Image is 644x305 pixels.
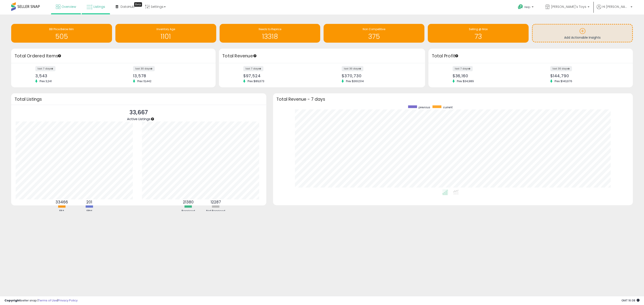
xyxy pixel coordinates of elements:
[432,53,629,59] h3: Total Profit
[564,35,601,40] span: Add Actionable Insights
[243,66,263,71] label: last 7 days
[183,199,194,205] b: 21380
[220,24,320,43] a: Needs to Reprice 13318
[127,108,150,117] p: 33,667
[11,24,112,43] a: BB Price Below Min 505
[157,27,175,31] span: Inventory Age
[13,33,110,40] h1: 505
[428,24,529,43] a: Selling @ Max 73
[524,5,530,9] span: Help
[127,117,150,121] span: Active Listings
[550,73,625,78] div: $144,790
[455,54,459,58] div: Tooltip anchor
[115,24,216,43] a: Inventory Age 1101
[245,79,267,83] span: Prev: $89,673
[344,79,366,83] span: Prev: $360,514
[342,66,363,71] label: last 30 days
[37,79,54,83] span: Prev: 3,241
[222,53,422,59] h3: Total Revenue
[76,209,103,213] div: FBM
[121,4,135,9] span: DataHub
[518,4,523,10] i: Get Help
[135,79,154,83] span: Prev: 13,442
[61,4,76,9] span: Overview
[93,4,105,9] span: Listings
[15,98,263,101] h3: Total Listings
[324,24,424,43] a: Non Competitive 375
[243,73,319,78] div: $97,524
[222,33,318,40] h1: 13318
[469,27,488,31] span: Selling @ Max
[533,25,632,42] a: Add Actionable Insights
[133,66,155,71] label: last 30 days
[550,66,572,71] label: last 30 days
[602,4,629,9] span: Hi [PERSON_NAME]
[259,27,281,31] span: Needs to Reprice
[86,199,92,205] b: 201
[133,73,208,78] div: 13,578
[342,73,417,78] div: $370,730
[134,2,142,7] div: Tooltip anchor
[551,4,586,9] span: [PERSON_NAME]'s Toys
[35,66,55,71] label: last 7 days
[175,209,202,213] div: Repriced
[202,209,229,213] div: Not Repriced
[363,27,385,31] span: Non Competitive
[453,73,527,78] div: $36,160
[443,105,453,109] span: current
[211,199,221,205] b: 12287
[326,33,422,40] h1: 375
[514,1,538,15] a: Help
[253,54,257,58] div: Tooltip anchor
[419,105,430,109] span: previous
[455,79,476,83] span: Prev: $34,989
[57,54,61,58] div: Tooltip anchor
[276,98,629,101] h3: Total Revenue - 7 days
[453,66,473,71] label: last 7 days
[55,199,68,205] b: 33466
[597,4,632,15] a: Hi [PERSON_NAME]
[150,117,155,121] div: Tooltip anchor
[49,27,74,31] span: BB Price Below Min
[15,53,212,59] h3: Total Ordered Items
[430,33,526,40] h1: 73
[48,209,75,213] div: FBA
[35,73,110,78] div: 3,543
[118,33,214,40] h1: 1101
[552,79,574,83] span: Prev: $143,676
